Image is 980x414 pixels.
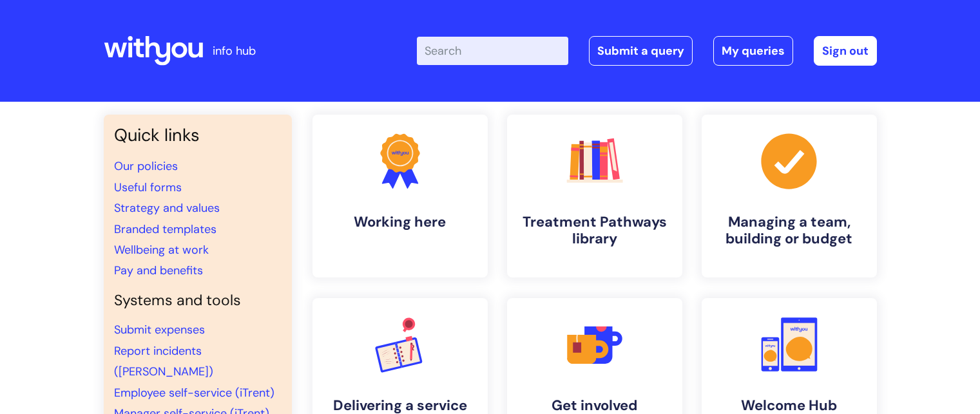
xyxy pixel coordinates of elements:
a: Employee self-service (iTrent) [114,385,274,400]
a: Submit a query [589,36,693,66]
h3: Quick links [114,125,282,146]
p: info hub [213,41,256,61]
a: Submit expenses [114,322,205,337]
a: My queries [713,36,793,66]
a: Wellbeing at work [114,242,209,258]
a: Treatment Pathways library [507,115,682,278]
h4: Treatment Pathways library [517,214,672,248]
a: Sign out [814,36,877,66]
input: Search [417,37,568,65]
a: Branded templates [114,221,216,237]
a: Report incidents ([PERSON_NAME]) [114,343,213,379]
a: Our policies [114,158,178,174]
a: Pay and benefits [114,263,203,278]
a: Managing a team, building or budget [702,115,877,278]
a: Useful forms [114,180,182,195]
a: Strategy and values [114,200,220,216]
h4: Managing a team, building or budget [712,214,867,248]
h4: Working here [323,214,477,231]
h4: Delivering a service [323,397,477,414]
h4: Get involved [517,397,672,414]
h4: Welcome Hub [712,397,867,414]
div: | - [417,36,877,66]
h4: Systems and tools [114,292,282,310]
a: Working here [312,115,488,278]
